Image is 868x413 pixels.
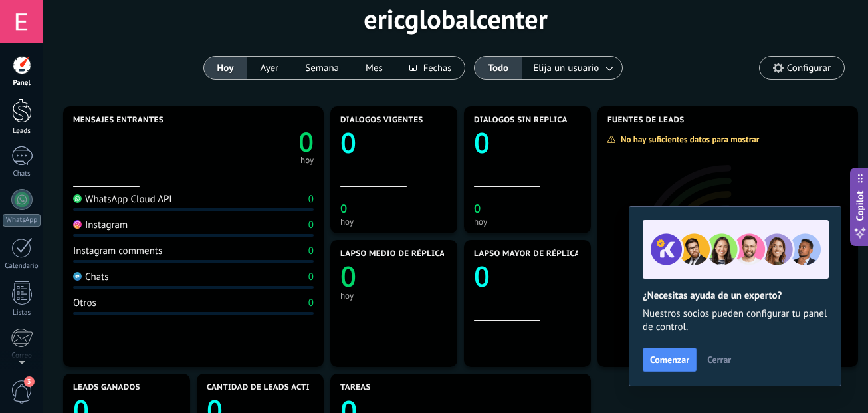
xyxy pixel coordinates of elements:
text: 0 [340,257,356,295]
span: Comenzar [650,355,689,364]
img: WhatsApp Cloud API [73,194,82,203]
a: 0 [193,123,314,160]
span: Fuentes de leads [607,116,685,125]
div: hoy [340,217,447,227]
div: Panel [3,79,41,88]
div: Otros [73,297,96,309]
span: Diálogos vigentes [340,116,423,125]
div: hoy [340,291,447,301]
button: Mes [352,57,396,79]
button: Ayer [247,57,292,79]
div: 0 [308,271,314,283]
button: Todo [475,57,522,79]
div: Chats [3,170,41,178]
span: Tareas [340,383,371,392]
div: No hay suficientes datos para mostrar [607,134,768,145]
text: 0 [340,201,347,217]
span: Nuestros socios pueden configurar tu panel de control. [643,307,827,334]
div: 0 [308,297,314,309]
span: Lapso medio de réplica [340,249,445,259]
span: Configurar [787,63,831,74]
span: Elija un usuario [530,59,601,77]
span: Leads ganados [73,383,140,392]
div: hoy [474,217,581,227]
span: Copilot [853,190,867,221]
span: 3 [24,376,35,387]
div: 0 [308,245,314,257]
text: 0 [474,124,490,162]
div: 0 [308,219,314,231]
span: Diálogos sin réplica [474,116,568,125]
h2: ¿Necesitas ayuda de un experto? [643,289,827,302]
div: Leads [3,127,41,136]
div: Instagram comments [73,245,162,257]
text: 0 [474,201,481,217]
button: Semana [292,57,352,79]
span: Cantidad de leads activos [207,383,326,392]
span: Lapso mayor de réplica [474,249,580,259]
span: Mensajes entrantes [73,116,163,125]
text: 0 [340,124,356,162]
button: Cerrar [701,350,737,370]
button: Elija un usuario [522,57,622,79]
text: 0 [474,257,490,295]
text: 0 [298,123,314,160]
img: Chats [73,272,82,281]
div: Instagram [73,219,128,231]
button: Hoy [204,57,247,79]
div: Chats [73,271,109,283]
div: hoy [300,157,314,164]
div: WhatsApp [3,214,41,227]
div: Listas [3,309,41,317]
img: Instagram [73,220,82,229]
div: 0 [308,193,314,206]
div: Calendario [3,262,41,271]
button: Comenzar [643,348,697,372]
span: Cerrar [707,355,731,364]
div: WhatsApp Cloud API [73,193,172,206]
